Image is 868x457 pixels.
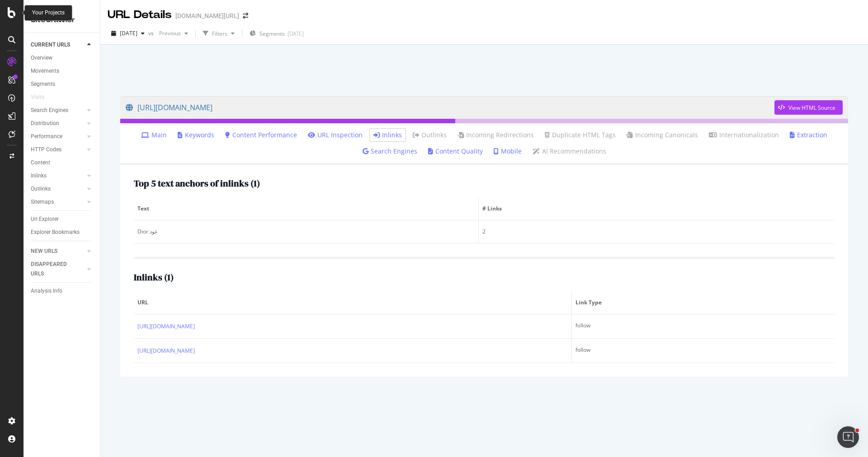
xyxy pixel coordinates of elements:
div: Inlinks [31,171,47,181]
div: Distribution [31,119,59,128]
a: DISAPPEARED URLS [31,260,85,279]
a: URL Inspection [308,131,363,140]
a: NEW URLS [31,247,85,256]
div: Your Projects [32,9,65,17]
a: Url Explorer [31,215,94,224]
a: Distribution [31,119,85,128]
span: Previous [156,29,181,37]
div: Analysis Info [31,286,62,296]
div: Performance [31,132,62,141]
button: View HTML Source [774,100,843,115]
div: 2 [482,228,831,236]
div: HTTP Codes [31,145,61,154]
div: NEW URLS [31,247,57,256]
a: Explorer Bookmarks [31,228,94,237]
div: CURRENT URLS [31,40,70,50]
a: Inlinks [31,171,85,181]
div: [DOMAIN_NAME][URL] [175,11,239,20]
a: Incoming Canonicals [627,131,698,140]
span: Text [137,205,472,213]
a: Content [31,158,94,168]
iframe: Intercom live chat [837,426,859,448]
a: Keywords [178,131,214,140]
span: vs [148,29,156,37]
h2: Top 5 text anchors of inlinks ( 1 ) [134,178,260,188]
a: Segments [31,79,94,89]
a: Movements [31,66,94,76]
div: DISAPPEARED URLS [31,260,76,279]
a: [URL][DOMAIN_NAME] [126,96,774,119]
span: URL [137,298,566,307]
a: HTTP Codes [31,145,85,154]
div: Url Explorer [31,215,59,224]
a: Main [141,131,167,140]
span: 2025 Sep. 5th [120,29,137,37]
div: Content [31,158,50,168]
div: Explorer Bookmarks [31,228,80,237]
a: Internationalization [709,131,779,140]
div: Visits [31,93,44,102]
a: Outlinks [413,131,447,140]
button: Previous [156,26,192,41]
a: [URL][DOMAIN_NAME] [137,322,195,331]
div: Outlinks [31,184,51,194]
a: Extraction [790,131,827,140]
a: Search Engines [31,106,85,115]
a: Performance [31,132,85,141]
a: Content Quality [428,147,483,156]
a: Incoming Redirections [458,131,534,140]
button: Segments[DATE] [246,26,307,41]
div: Filters [212,30,227,37]
div: View HTML Source [788,104,835,112]
td: follow [572,339,835,363]
a: AI Recommendations [533,147,606,156]
a: Inlinks [373,131,402,140]
a: Content Performance [225,131,297,140]
div: Movements [31,66,59,76]
a: Search Engines [363,147,417,156]
td: follow [572,314,835,339]
a: Visits [31,93,53,102]
a: Analysis Info [31,286,94,296]
div: Sitemaps [31,197,54,207]
a: CURRENT URLS [31,40,85,50]
button: Filters [199,26,238,41]
a: Mobile [494,147,522,156]
div: arrow-right-arrow-left [243,13,248,19]
div: Overview [31,53,52,63]
button: [DATE] [108,26,148,41]
h2: Inlinks ( 1 ) [134,272,174,282]
a: Overview [31,53,94,63]
a: Outlinks [31,184,85,194]
span: # Links [482,205,829,213]
div: Segments [31,79,55,89]
a: Duplicate HTML Tags [545,131,616,140]
span: Link Type [576,298,829,307]
a: Sitemaps [31,197,85,207]
div: [DATE] [288,30,304,37]
div: Search Engines [31,106,68,115]
div: URL Details [108,7,172,23]
a: [URL][DOMAIN_NAME] [137,346,195,355]
span: Segments [259,30,285,37]
div: Dior عود [137,228,475,236]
